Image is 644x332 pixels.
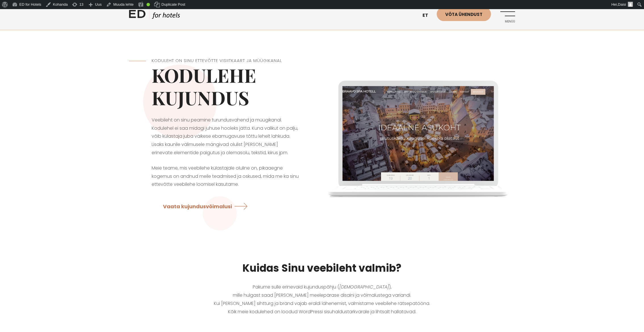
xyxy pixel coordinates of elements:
[618,2,626,7] span: Daisi
[322,60,515,215] img: Kodulehe kujundus I ED for hotels I meile meeldib luua ilusaid kodulehti
[152,64,299,109] h1: Kodulehe kujundus
[339,284,389,290] em: [DEMOGRAPHIC_DATA]
[499,20,515,23] span: Menüü
[129,261,515,276] h3: Kuidas Sinu veebileht valmib?
[129,9,180,23] a: ED HOTELS
[499,7,515,23] a: Menüü
[152,116,299,157] p: Veebileht on sinu peamine turundusvahend ja müügikanal. Kodulehel ei saa midagi juhuse hooleks jä...
[152,164,299,189] p: Meie teame, mis veebilehe külastajale oluline on, pikaaegne kogemus on andnud meile teadmised ja ...
[152,57,299,64] h5: Koduleht on Sinu ettevõtte visiitkaart ja müügikanal
[437,7,491,21] a: Võta ühendust
[147,3,150,6] div: Good
[129,283,515,316] p: Pakume sulle erinevaid kujunduspõhju ( ), mille hulgast saad [PERSON_NAME] meelepärase disaini ja...
[163,199,252,214] a: Vaata kujundusvõimalusi
[420,9,437,22] a: et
